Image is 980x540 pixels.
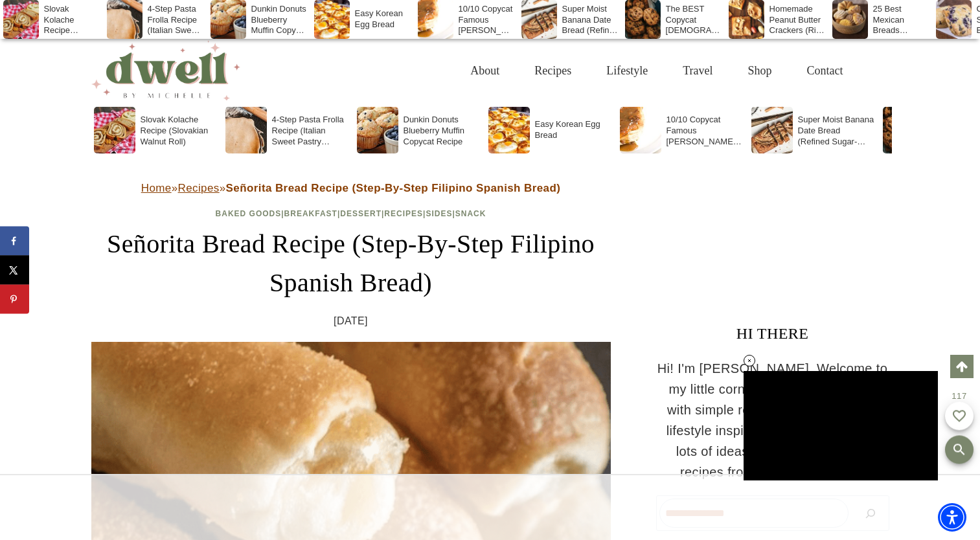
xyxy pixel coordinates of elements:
a: Snack [455,209,486,218]
div: Accessibility Menu [938,503,966,532]
a: Dessert [340,209,382,218]
nav: Primary Navigation [453,50,860,92]
a: Shop [730,50,789,92]
a: Travel [665,50,730,92]
a: Breakfast [284,209,337,218]
h3: HI THERE [656,322,889,345]
iframe: Advertisement [387,475,594,540]
a: Sides [426,209,452,218]
a: Baked Goods [216,209,282,218]
a: Contact [790,50,861,92]
a: Home [141,182,172,194]
a: Recipes [178,182,220,194]
a: Recipes [384,209,423,218]
img: DWELL by michelle [91,41,240,100]
span: » » [141,182,561,194]
p: Hi! I'm [PERSON_NAME]. Welcome to my little corner of the internet filled with simple recipes, tr... [656,358,889,482]
a: Lifestyle [589,50,665,92]
a: About [453,50,517,92]
a: Scroll to top [950,355,974,378]
time: [DATE] [334,313,368,330]
span: | | | | | [216,209,486,218]
h1: Señorita Bread Recipe (Step-By-Step Filipino Spanish Bread) [91,225,611,302]
a: Recipes [517,50,589,92]
strong: Señorita Bread Recipe (Step-By-Step Filipino Spanish Bread) [226,182,561,194]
